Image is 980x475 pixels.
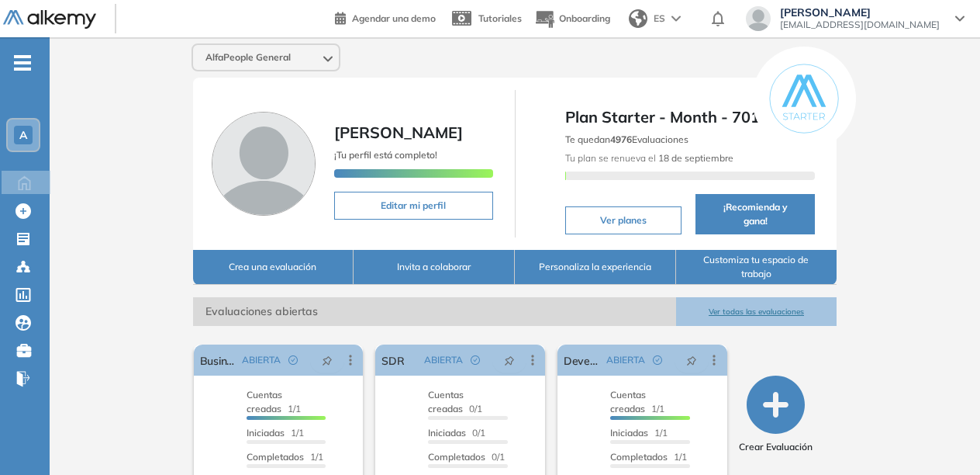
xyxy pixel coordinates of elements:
span: 1/1 [610,389,664,414]
button: pushpin [675,348,709,373]
span: Tutoriales [478,12,522,24]
span: check-circle [653,355,662,365]
button: Crear Evaluación [739,376,813,454]
span: Agendar una demo [352,12,436,24]
button: ¡Recomienda y gana! [695,194,815,234]
img: Foto de perfil [212,112,316,216]
span: Iniciadas [428,427,466,439]
span: 1/1 [247,451,323,463]
button: pushpin [310,348,344,373]
span: [PERSON_NAME] [780,6,940,19]
button: Editar mi perfil [334,192,493,220]
a: SDR [381,345,404,376]
span: [EMAIL_ADDRESS][DOMAIN_NAME] [780,19,940,31]
a: Agendar una demo [335,8,436,26]
img: world [629,9,647,28]
span: ABIERTA [424,353,463,367]
span: Iniciadas [247,427,285,439]
span: Crear Evaluación [739,440,813,454]
span: Evaluaciones abiertas [193,297,676,326]
button: Onboarding [534,2,610,36]
span: 0/1 [428,451,505,463]
img: Logo [3,10,96,29]
button: Personaliza la experiencia [515,250,676,285]
span: 0/1 [428,389,482,414]
span: [PERSON_NAME] [334,123,463,142]
span: ABIERTA [606,353,645,367]
span: 1/1 [610,427,668,439]
button: Ver planes [565,206,682,234]
span: check-circle [288,355,298,365]
b: 18 de septiembre [656,152,733,164]
i: - [14,61,31,64]
a: Developer FO [564,345,600,376]
span: ¡Tu perfil está completo! [334,149,437,161]
button: pushpin [492,348,526,373]
span: 1/1 [610,451,687,463]
span: Onboarding [559,12,610,24]
span: 1/1 [247,427,304,439]
button: Crea una evaluación [193,250,354,285]
span: pushpin [504,354,515,366]
span: Completados [247,451,304,463]
span: AlfaPeople General [205,51,291,64]
span: Cuentas creadas [428,389,464,414]
span: pushpin [686,354,697,366]
span: A [19,129,27,141]
span: Completados [610,451,668,463]
span: Te quedan Evaluaciones [565,133,688,145]
button: Ver todas las evaluaciones [676,297,837,326]
b: 4976 [610,133,632,145]
a: Business Development Specialist [200,345,236,376]
img: arrow [671,16,681,22]
span: pushpin [322,354,333,366]
span: Tu plan se renueva el [565,152,733,164]
span: Cuentas creadas [247,389,282,414]
span: ES [654,12,665,26]
button: Invita a colaborar [354,250,515,285]
span: Plan Starter - Month - 701 a 1000 [565,106,816,129]
span: Cuentas creadas [610,389,646,414]
span: Completados [428,451,485,463]
span: 0/1 [428,427,485,439]
span: 1/1 [247,389,301,414]
button: Customiza tu espacio de trabajo [676,250,837,285]
span: Iniciadas [610,427,648,439]
span: ABIERTA [242,353,281,367]
span: check-circle [471,355,480,365]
